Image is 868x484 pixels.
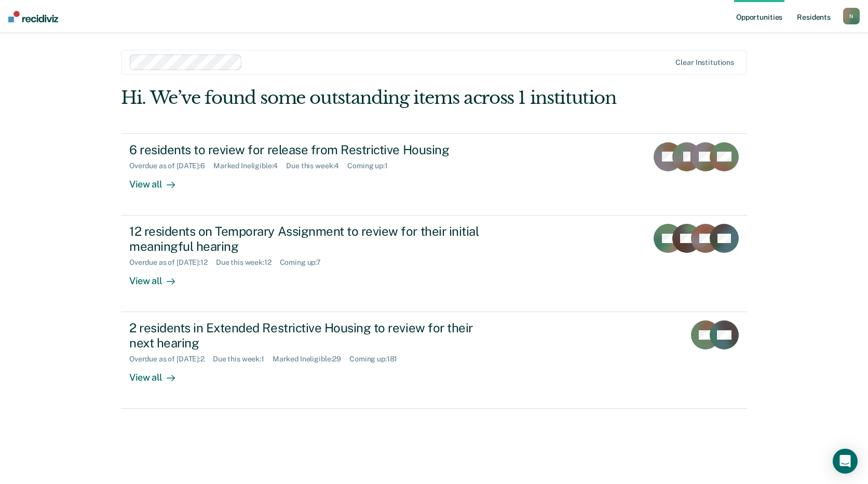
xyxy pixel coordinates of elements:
[121,87,622,109] div: Hi. We’ve found some outstanding items across 1 institution
[129,224,494,254] div: 12 residents on Temporary Assignment to review for their initial meaningful hearing
[121,216,747,312] a: 12 residents on Temporary Assignment to review for their initial meaningful hearingOverdue as of ...
[129,162,213,170] div: Overdue as of [DATE] : 6
[121,312,747,409] a: 2 residents in Extended Restrictive Housing to review for their next hearingOverdue as of [DATE]:...
[129,258,216,267] div: Overdue as of [DATE] : 12
[216,258,280,267] div: Due this week : 12
[213,355,273,364] div: Due this week : 1
[843,8,860,24] button: N
[273,355,349,364] div: Marked Ineligible : 29
[833,449,858,474] div: Open Intercom Messenger
[129,355,213,364] div: Overdue as of [DATE] : 2
[349,355,405,364] div: Coming up : 181
[129,142,494,157] div: 6 residents to review for release from Restrictive Housing
[129,266,187,287] div: View all
[286,162,347,170] div: Due this week : 4
[129,170,187,190] div: View all
[8,11,58,22] img: Recidiviz
[675,58,734,67] div: Clear institutions
[347,162,396,170] div: Coming up : 1
[121,133,747,216] a: 6 residents to review for release from Restrictive HousingOverdue as of [DATE]:6Marked Ineligible...
[280,258,330,267] div: Coming up : 7
[129,320,494,351] div: 2 residents in Extended Restrictive Housing to review for their next hearing
[213,162,286,170] div: Marked Ineligible : 4
[129,363,187,383] div: View all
